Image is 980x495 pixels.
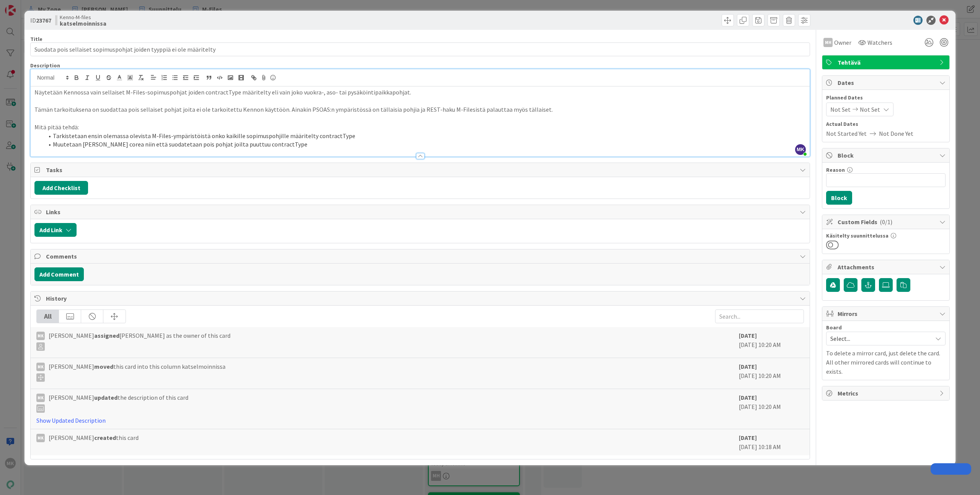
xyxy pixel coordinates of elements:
[30,16,51,25] span: ID
[879,129,913,138] span: Not Done Yet
[60,20,106,26] b: katselmoinnissa
[37,310,59,323] div: All
[739,434,757,441] b: [DATE]
[94,434,116,441] b: created
[838,151,936,160] span: Block
[826,94,946,102] span: Planned Dates
[830,105,851,114] span: Not Set
[826,233,946,238] div: Käsitelty suunnittelussa
[834,38,851,47] span: Owner
[838,217,936,226] span: Custom Fields
[838,389,936,398] span: Metrics
[826,120,946,128] span: Actual Dates
[880,218,892,226] span: ( 0/1 )
[34,105,806,114] p: Tämän tarkoituksena on suodattaa pois sellaiset pohjat joita ei ole tarkoitettu Kennon käyttöön. ...
[34,123,806,132] p: Mitä pitää tehdä:
[49,331,230,351] span: [PERSON_NAME] [PERSON_NAME] as the owner of this card
[44,132,806,140] li: Tarkistetaan ensin olemassa olevista M-Files-ympäristöistä onko kaikille sopimuspohjille määritel...
[867,38,892,47] span: Watchers
[739,331,804,354] div: [DATE] 10:20 AM
[860,105,880,114] span: Not Set
[34,267,84,281] button: Add Comment
[838,58,936,67] span: Tehtävä
[739,433,804,451] div: [DATE] 10:18 AM
[823,38,833,47] div: MH
[34,223,77,237] button: Add Link
[30,36,42,42] label: Title
[49,362,225,382] span: [PERSON_NAME] this card into this column katselmoinnissa
[826,191,852,205] button: Block
[830,333,928,344] span: Select...
[60,14,106,20] span: Kenno-M-files
[739,394,757,401] b: [DATE]
[739,332,757,339] b: [DATE]
[838,309,936,318] span: Mirrors
[94,394,118,401] b: updated
[49,393,188,413] span: [PERSON_NAME] the description of this card
[30,42,810,56] input: type card name here...
[826,166,845,173] label: Reason
[739,362,804,385] div: [DATE] 10:20 AM
[715,309,804,323] input: Search...
[36,394,45,402] div: MK
[30,62,60,69] span: Description
[826,348,946,376] p: To delete a mirror card, just delete the card. All other mirrored cards will continue to exists.
[36,434,45,442] div: MK
[36,332,45,340] div: MK
[826,129,867,138] span: Not Started Yet
[46,165,796,174] span: Tasks
[826,325,842,330] span: Board
[94,363,113,370] b: moved
[36,363,45,371] div: MK
[795,144,806,155] span: MK
[739,363,757,370] b: [DATE]
[94,332,119,339] b: assigned
[49,433,139,442] span: [PERSON_NAME] this card
[36,16,51,24] b: 23767
[739,393,804,425] div: [DATE] 10:20 AM
[34,88,806,97] p: Näytetään Kennossa vain sellaiset M-Files-sopimuspohjat joiden contractType määritelty eli vain j...
[34,181,88,195] button: Add Checklist
[838,262,936,272] span: Attachments
[46,207,796,217] span: Links
[46,294,796,303] span: History
[36,417,106,424] a: Show Updated Description
[44,140,806,149] li: Muutetaan [PERSON_NAME] corea niin että suodatetaan pois pohjat joilta puuttuu contractType
[838,78,936,87] span: Dates
[46,252,796,261] span: Comments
